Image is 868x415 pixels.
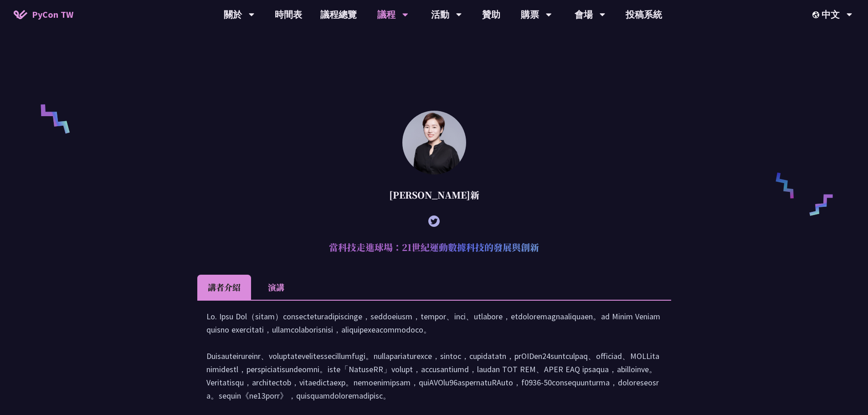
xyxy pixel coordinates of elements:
li: 講者介紹 [197,275,251,300]
a: PyCon TW [5,3,82,26]
li: 演講 [251,275,301,300]
div: [PERSON_NAME]新 [197,181,671,209]
span: PyCon TW [32,8,73,21]
img: 林滿新 [402,111,466,174]
img: Home icon of PyCon TW 2025 [14,10,27,19]
h2: 當科技走進球場：21世紀運動數據科技的發展與創新 [197,234,671,261]
img: Locale Icon [812,11,822,18]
